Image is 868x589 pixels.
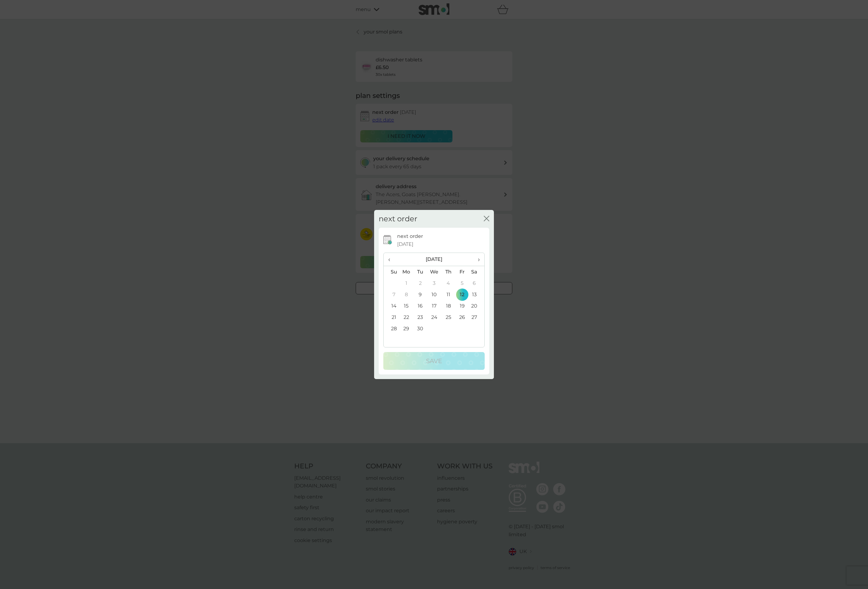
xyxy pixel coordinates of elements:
td: 15 [399,300,413,312]
th: Tu [413,266,427,278]
button: close [484,216,489,222]
td: 29 [399,323,413,334]
td: 17 [427,300,441,312]
td: 18 [441,300,455,312]
span: ‹ [388,253,395,266]
td: 7 [384,289,399,300]
th: Fr [455,266,469,278]
td: 23 [413,312,427,323]
td: 27 [469,312,484,323]
td: 6 [469,277,484,289]
td: 26 [455,312,469,323]
p: Save [426,356,442,366]
td: 19 [455,300,469,312]
th: [DATE] [399,253,469,266]
td: 10 [427,289,441,300]
td: 30 [413,323,427,334]
td: 2 [413,277,427,289]
td: 3 [427,277,441,289]
td: 28 [384,323,399,334]
th: Su [384,266,399,278]
td: 25 [441,312,455,323]
td: 16 [413,300,427,312]
td: 11 [441,289,455,300]
button: Save [383,352,485,370]
th: Sa [469,266,484,278]
th: Mo [399,266,413,278]
td: 20 [469,300,484,312]
td: 14 [384,300,399,312]
td: 8 [399,289,413,300]
td: 24 [427,312,441,323]
th: We [427,266,441,278]
td: 4 [441,277,455,289]
td: 22 [399,312,413,323]
span: [DATE] [397,240,413,248]
h2: next order [379,215,417,223]
td: 21 [384,312,399,323]
p: next order [397,232,423,240]
td: 13 [469,289,484,300]
td: 12 [455,289,469,300]
td: 5 [455,277,469,289]
span: › [474,253,480,266]
th: Th [441,266,455,278]
td: 9 [413,289,427,300]
td: 1 [399,277,413,289]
